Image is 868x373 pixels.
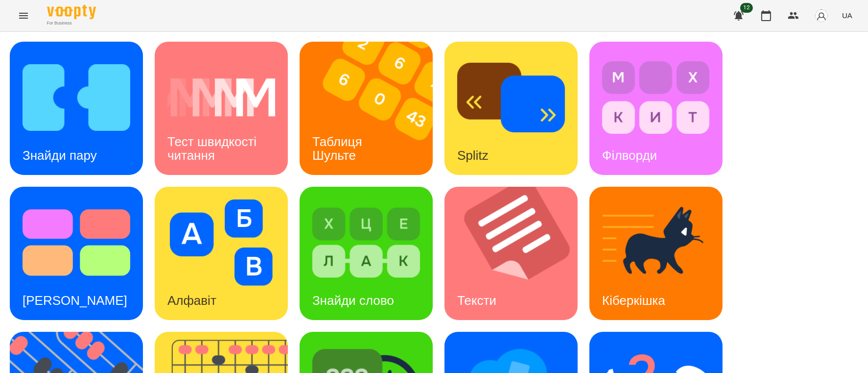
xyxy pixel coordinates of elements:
h3: [PERSON_NAME] [23,293,127,308]
span: For Business [47,20,96,26]
a: Тест Струпа[PERSON_NAME] [10,187,143,320]
span: UA [842,10,852,21]
h3: Splitz [457,148,489,163]
h3: Тест швидкості читання [167,134,260,162]
a: АлфавітАлфавіт [155,187,288,320]
a: SplitzSplitz [445,42,578,175]
img: Філворди [602,54,710,141]
span: 12 [740,3,753,13]
a: Таблиця ШультеТаблиця Шульте [300,42,433,175]
button: Menu [12,4,35,27]
a: Знайди паруЗнайди пару [10,42,143,175]
h3: Алфавіт [167,293,216,308]
img: avatar_s.png [815,9,828,23]
img: Splitz [457,54,565,141]
img: Знайди пару [23,54,130,141]
h3: Тексти [457,293,496,308]
h3: Таблиця Шульте [312,134,366,162]
img: Алфавіт [167,199,275,286]
img: Знайди слово [312,199,420,286]
img: Тест Струпа [23,199,130,286]
a: Знайди словоЗнайди слово [300,187,433,320]
a: КіберкішкаКіберкішка [589,187,723,320]
a: ФілвордиФілворди [589,42,723,175]
img: Voopty Logo [47,5,96,19]
img: Тест швидкості читання [167,54,275,141]
h3: Знайди слово [312,293,394,308]
h3: Знайди пару [23,148,97,163]
h3: Філворди [602,148,657,163]
a: ТекстиТексти [445,187,578,320]
a: Тест швидкості читанняТест швидкості читання [155,42,288,175]
button: UA [838,6,856,25]
img: Кіберкішка [602,199,710,286]
img: Тексти [445,187,590,320]
h3: Кіберкішка [602,293,665,308]
img: Таблиця Шульте [300,42,445,175]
